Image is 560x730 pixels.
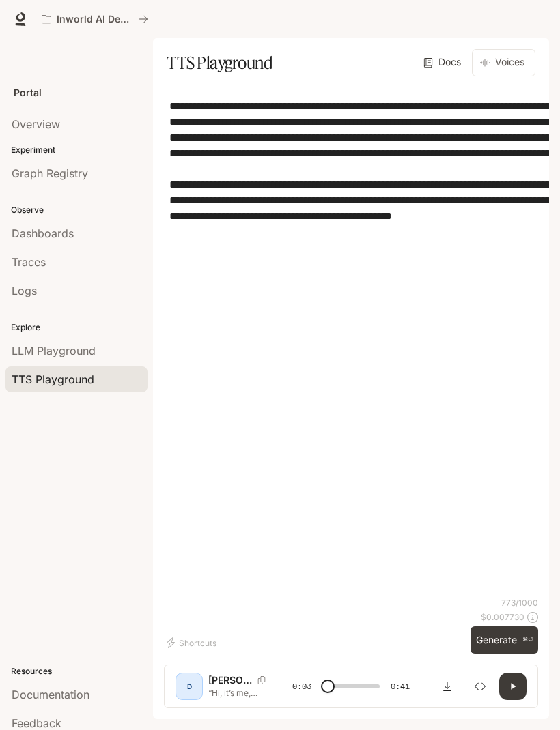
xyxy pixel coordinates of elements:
p: “Hi, it’s me, [PERSON_NAME]. I’m really glad you’re here with me [DATE], because we’re going to t... [208,687,274,699]
button: Download audio [434,673,461,700]
button: Inspect [466,673,494,700]
span: 0:03 [292,680,311,693]
div: D [178,675,200,697]
button: Copy Voice ID [252,676,271,684]
p: Inworld AI Demos [57,14,133,25]
p: [PERSON_NAME] [208,673,252,687]
button: All workspaces [36,5,154,33]
span: 0:41 [391,680,410,693]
